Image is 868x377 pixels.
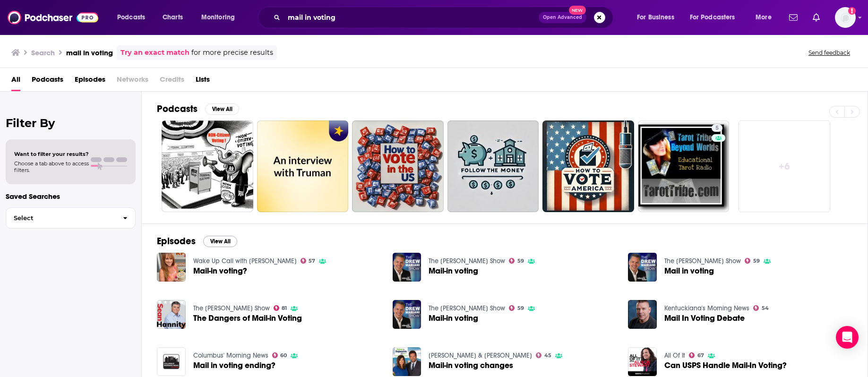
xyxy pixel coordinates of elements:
button: Select [6,207,136,229]
a: Mail in voting ending? [193,361,275,369]
a: 57 [301,258,316,264]
a: Lists [196,72,210,91]
span: Want to filter your results? [14,151,89,157]
a: Mail in voting [628,253,657,282]
span: 45 [544,353,551,358]
button: open menu [684,10,749,25]
img: The Dangers of Mail-in Voting [157,300,186,329]
a: 5 [712,124,722,132]
a: Wake Up Call with Amy King [193,257,297,265]
img: Mail In Voting Debate [628,300,657,329]
img: Mail in voting ending? [157,347,186,376]
span: 60 [280,353,287,358]
input: Search podcasts, credits, & more... [284,10,539,25]
span: 59 [753,259,760,263]
button: Open AdvancedNew [539,12,586,23]
span: 59 [517,259,524,263]
a: The Drew Mariani Show [429,304,505,312]
span: Episodes [75,72,105,91]
a: EpisodesView All [157,235,237,247]
span: 67 [697,353,704,358]
button: open menu [749,10,783,25]
a: The Dangers of Mail-in Voting [193,314,302,322]
span: for more precise results [191,47,273,58]
img: Mail-in voting? [157,253,186,282]
h2: Episodes [157,235,196,247]
button: View All [205,103,239,115]
span: For Business [637,11,674,24]
span: Networks [117,72,148,91]
a: 59 [745,258,760,264]
a: Mail-in voting [429,267,478,275]
a: 54 [753,305,769,311]
h2: Podcasts [157,103,198,115]
a: Mail-in voting [429,314,478,322]
a: Dave & Dujanovic [429,351,532,360]
a: 60 [272,352,287,358]
a: Show notifications dropdown [809,9,824,26]
a: 81 [274,305,287,311]
h2: Filter By [6,116,136,130]
a: Try an exact match [120,47,189,58]
img: Mail-in voting [393,300,421,329]
button: Send feedback [806,49,853,57]
a: All [11,72,20,91]
a: All Of It [664,351,685,360]
a: 67 [689,352,704,358]
a: The Sean Hannity Show [193,304,270,312]
span: 5 [715,124,719,133]
button: open menu [630,10,686,25]
a: Show notifications dropdown [785,9,801,26]
a: Mail-in voting? [193,267,247,275]
img: Mail-in voting [393,253,421,282]
span: Open Advanced [543,15,582,20]
a: Podcasts [32,72,63,91]
span: Select [6,215,115,221]
span: 59 [517,306,524,310]
img: User Profile [835,7,856,28]
span: 81 [282,306,287,310]
span: New [569,6,586,15]
h3: Search [31,48,55,57]
a: +6 [739,120,830,212]
button: open menu [195,10,247,25]
button: View All [203,236,237,247]
a: Mail-in voting changes [429,361,513,369]
a: PodcastsView All [157,103,239,115]
span: 54 [762,306,769,310]
img: Can USPS Handle Mail-In Voting? [628,347,657,376]
img: Mail-in voting changes [393,347,421,376]
h3: mail in voting [66,48,113,57]
button: open menu [111,10,157,25]
div: Search podcasts, credits, & more... [267,7,622,28]
button: Show profile menu [835,7,856,28]
a: Columbus' Morning News [193,351,268,360]
a: Mail In Voting Debate [664,314,745,322]
a: 5 [638,120,730,212]
span: Logged in as cfreundlich [835,7,856,28]
span: Monitoring [201,11,235,24]
a: Mail in voting [664,267,714,275]
span: For Podcasters [690,11,735,24]
a: 59 [509,305,524,311]
span: Podcasts [117,11,145,24]
span: More [756,11,772,24]
svg: Add a profile image [848,7,856,15]
a: 59 [509,258,524,264]
span: Credits [160,72,184,91]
